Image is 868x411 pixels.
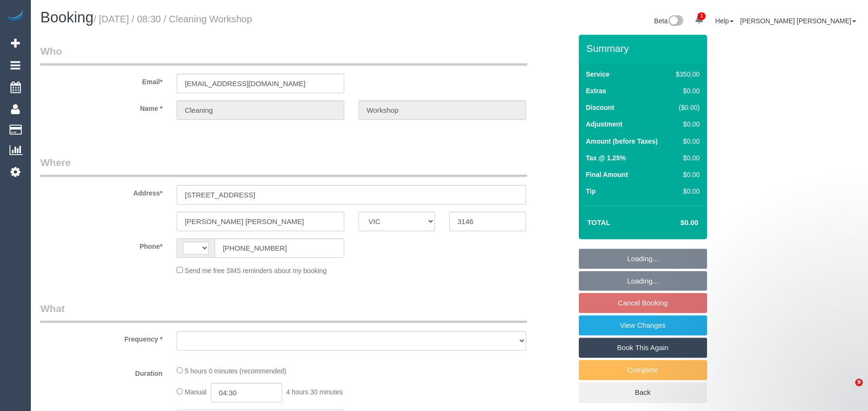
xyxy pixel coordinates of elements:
[668,15,683,28] img: New interface
[672,170,699,179] div: $0.00
[94,14,252,24] small: / [DATE] / 08:30 / Cleaning Workshop
[672,103,699,112] div: ($0.00)
[177,74,344,93] input: Email*
[177,212,344,231] input: Suburb*
[33,100,170,113] label: Name *
[652,219,698,227] h4: $0.00
[586,170,628,179] label: Final Amount
[740,17,856,25] a: [PERSON_NAME] [PERSON_NAME]
[40,302,527,323] legend: What
[654,17,684,25] a: Beta
[672,137,699,146] div: $0.00
[579,382,707,402] a: Back
[185,388,207,396] span: Manual
[586,153,626,163] label: Tax @ 1.25%
[177,100,344,120] input: First Name*
[33,185,170,198] label: Address*
[286,388,343,396] span: 4 hours 30 minutes
[33,238,170,251] label: Phone*
[449,212,526,231] input: Post Code*
[33,74,170,87] label: Email*
[586,119,623,129] label: Adjustment
[579,338,707,358] a: Book This Again
[359,100,526,120] input: Last Name*
[587,218,611,226] strong: Total
[672,186,699,196] div: $0.00
[855,379,863,386] span: 9
[586,86,606,96] label: Extras
[715,17,734,25] a: Help
[672,69,699,79] div: $350.00
[586,186,596,196] label: Tip
[698,12,706,20] span: 1
[185,267,327,274] span: Send me free SMS reminders about my booking
[33,331,170,344] label: Frequency *
[672,119,699,129] div: $0.00
[579,315,707,335] a: View Changes
[6,10,25,23] img: Automaid Logo
[40,9,94,26] span: Booking
[586,69,610,79] label: Service
[586,43,702,54] h3: Summary
[586,137,658,146] label: Amount (before Taxes)
[672,86,699,96] div: $0.00
[40,156,527,177] legend: Where
[185,367,286,375] span: 5 hours 0 minutes (recommended)
[836,379,859,401] iframe: Intercom live chat
[40,44,527,66] legend: Who
[672,153,699,163] div: $0.00
[586,103,614,112] label: Discount
[33,365,170,378] label: Duration
[690,10,708,30] a: 1
[215,238,344,258] input: Phone*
